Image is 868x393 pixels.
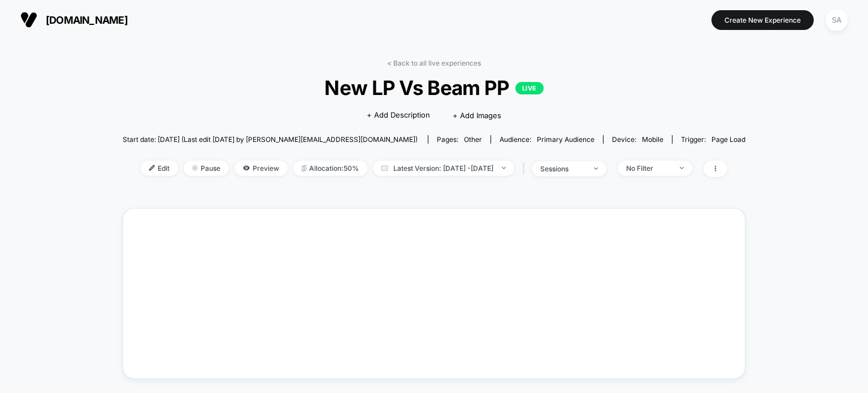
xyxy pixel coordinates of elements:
[642,135,663,144] span: mobile
[20,11,37,28] img: Visually logo
[367,110,430,121] span: + Add Description
[17,11,131,29] button: [DOMAIN_NAME]
[515,82,544,94] p: LIVE
[141,161,178,176] span: Edit
[626,164,671,172] div: No Filter
[387,59,481,67] a: < Back to all live experiences
[540,165,585,173] div: sessions
[381,165,388,171] img: calendar
[453,111,501,120] span: + Add Images
[235,161,288,176] span: Preview
[184,161,229,176] span: Pause
[46,14,128,26] span: [DOMAIN_NAME]
[154,76,714,100] span: New LP Vs Beam PP
[302,165,306,171] img: rebalance
[464,135,482,144] span: other
[437,135,482,144] div: Pages:
[293,161,367,176] span: Allocation: 50%
[192,165,198,171] img: end
[123,135,418,144] span: Start date: [DATE] (Last edit [DATE] by [PERSON_NAME][EMAIL_ADDRESS][DOMAIN_NAME])
[826,9,848,31] div: SA
[711,135,745,144] span: Page Load
[711,10,814,30] button: Create New Experience
[520,161,532,177] span: |
[680,167,684,169] img: end
[603,135,672,144] span: Device:
[500,135,594,144] div: Audience:
[537,135,594,144] span: Primary Audience
[373,161,514,176] span: Latest Version: [DATE] - [DATE]
[149,165,155,171] img: edit
[822,8,851,32] button: SA
[502,167,506,169] img: end
[594,167,598,170] img: end
[681,135,745,144] div: Trigger:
